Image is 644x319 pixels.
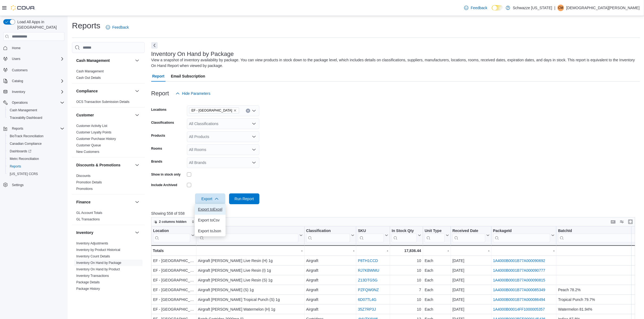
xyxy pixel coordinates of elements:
[1,55,67,63] button: Users
[10,164,21,169] span: Reports
[252,122,256,126] button: Open list of options
[76,199,91,205] h3: Finance
[198,257,303,264] div: Airgraft [PERSON_NAME] Live Resin (H) 1g
[153,229,190,242] div: Location
[5,147,67,155] a: Dashboards
[11,5,35,11] img: Cova
[134,199,140,205] button: Finance
[306,229,355,242] button: Classification
[252,135,256,139] button: Open list of options
[159,220,187,224] span: 2 columns hidden
[189,108,239,113] span: EF - South Boulder
[306,257,355,264] div: Airgraft
[76,174,91,178] a: Discounts
[493,307,545,311] a: 1A4000B00014FF1000005357
[566,5,640,11] p: [DEMOGRAPHIC_DATA][PERSON_NAME]
[76,76,101,80] a: Cash Out Details
[10,89,27,95] button: Inventory
[493,229,550,234] div: PackageId
[493,229,554,242] button: PackageId
[1,88,67,96] button: Inventory
[5,170,67,178] button: [US_STATE] CCRS
[151,146,162,151] label: Rooms
[306,247,355,254] div: -
[153,247,194,254] div: Totals
[8,140,44,147] a: Canadian Compliance
[198,193,222,204] span: Export
[10,125,25,132] button: Reports
[12,46,21,50] span: Home
[76,254,110,258] span: Inventory Count Details
[153,306,194,313] div: EF - [GEOGRAPHIC_DATA]
[493,258,545,263] a: 1A4000B0001B77A000090692
[15,19,64,30] span: Load All Apps in [GEOGRAPHIC_DATA]
[425,277,449,283] div: Each
[5,163,67,170] button: Reports
[198,306,303,313] div: Airgraft [PERSON_NAME] Watermelon (H) 1g
[10,116,42,120] span: Traceabilty Dashboard
[8,107,39,113] a: Cash Management
[195,193,225,204] button: Export
[492,5,503,11] input: Dark Mode
[76,267,120,271] span: Inventory On Hand by Product
[358,229,384,234] div: SKU
[392,306,421,313] div: 10
[76,130,111,134] a: Customer Loyalty Points
[10,157,39,161] span: Metrc Reconciliation
[198,207,222,211] span: Export to Excel
[76,180,102,184] span: Promotion Details
[12,100,28,105] span: Operations
[392,257,421,264] div: 10
[151,211,640,216] p: Showing 558 of 558
[153,296,194,303] div: EF - [GEOGRAPHIC_DATA]
[392,267,421,274] div: 10
[76,217,100,221] span: GL Transactions
[8,140,64,147] span: Canadian Compliance
[151,219,189,225] button: 2 columns hidden
[76,187,93,191] a: Promotions
[134,57,140,64] button: Cash Management
[233,109,237,112] button: Remove EF - South Boulder from selection in this group
[153,277,194,283] div: EF - [GEOGRAPHIC_DATA]
[452,277,489,283] div: [DATE]
[425,287,449,293] div: Each
[8,107,64,113] span: Cash Management
[306,306,355,313] div: Airgraft
[8,163,23,170] a: Reports
[452,229,485,234] div: Received Date
[76,124,107,128] span: Customer Activity List
[425,296,449,303] div: Each
[1,125,67,132] button: Reports
[72,210,145,225] div: Finance
[5,140,67,147] button: Canadian Compliance
[153,229,190,234] div: Location
[76,261,121,265] a: Inventory On Hand by Package
[76,69,104,73] span: Cash Management
[493,288,545,292] a: 1A4000B0001B77A000085349
[76,287,100,291] span: Package History
[151,57,637,69] div: View a snapshot of inventory availability by package. You can view products in stock down to the ...
[1,77,67,85] button: Catalog
[10,108,37,112] span: Cash Management
[306,229,350,234] div: Classification
[306,287,355,293] div: Airgraft
[554,5,556,11] p: |
[76,287,100,291] a: Package History
[189,219,213,225] button: Sort fields
[452,257,489,264] div: [DATE]
[392,287,421,293] div: 7
[10,142,42,146] span: Canadian Compliance
[151,159,162,164] label: Brands
[198,267,303,274] div: Airgraft [PERSON_NAME] Live Resin (I) 1g
[358,258,378,263] a: P8TH1CCD
[425,306,449,313] div: Each
[392,296,421,303] div: 10
[76,280,100,284] span: Package Details
[513,5,552,11] p: Schwazze [US_STATE]
[10,56,64,62] span: Users
[72,68,145,83] div: Cash Management
[8,148,64,155] span: Dashboards
[493,229,550,242] div: Package URL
